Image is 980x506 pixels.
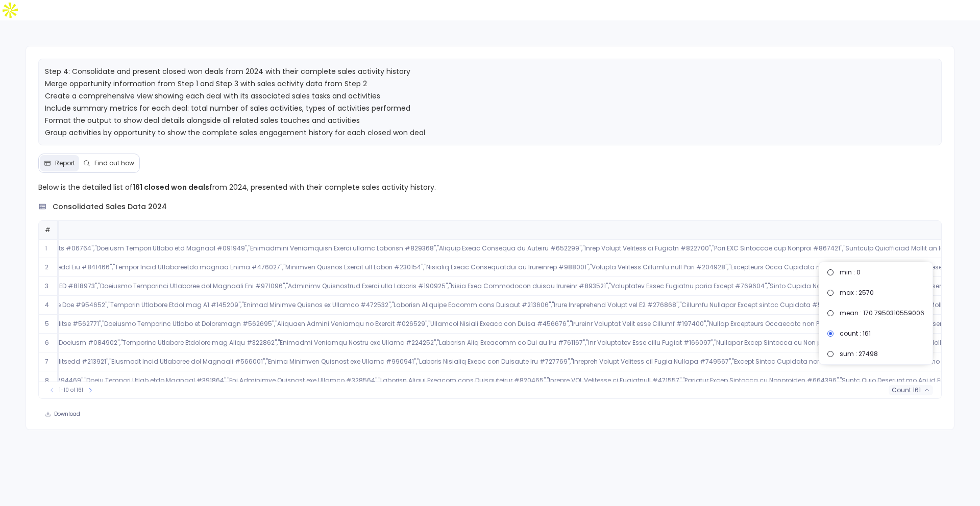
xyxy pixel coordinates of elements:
button: Download [38,407,87,421]
td: 4 [39,296,59,315]
span: Download [54,411,80,418]
td: 3 [39,277,59,296]
span: consolidated sales data 2024 [53,201,167,212]
strong: 161 closed won deals [133,182,209,192]
span: count : [892,386,913,394]
button: Find out how [79,155,138,171]
span: min : 0 [840,268,861,276]
span: # [45,225,51,234]
td: 8 [39,371,59,390]
span: sum : 27498 [840,350,878,358]
span: mean : 170.7950310559006 [840,309,924,317]
button: Report [40,155,79,171]
td: 7 [39,352,59,371]
span: count : 161 [840,330,871,338]
td: 2 [39,258,59,277]
td: 6 [39,334,59,352]
span: 161 [913,386,921,394]
td: 5 [39,315,59,334]
span: max : 2570 [840,289,874,297]
span: Report [55,159,75,167]
button: count:161 [889,385,933,395]
p: Below is the detailed list of from 2024, presented with their complete sales activity history. [38,181,942,193]
span: Find out how [94,159,134,167]
td: 1 [39,239,59,258]
span: 1-10 of 161 [59,386,83,394]
span: Step 4: Consolidate and present closed won deals from 2024 with their complete sales activity his... [45,66,425,162]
